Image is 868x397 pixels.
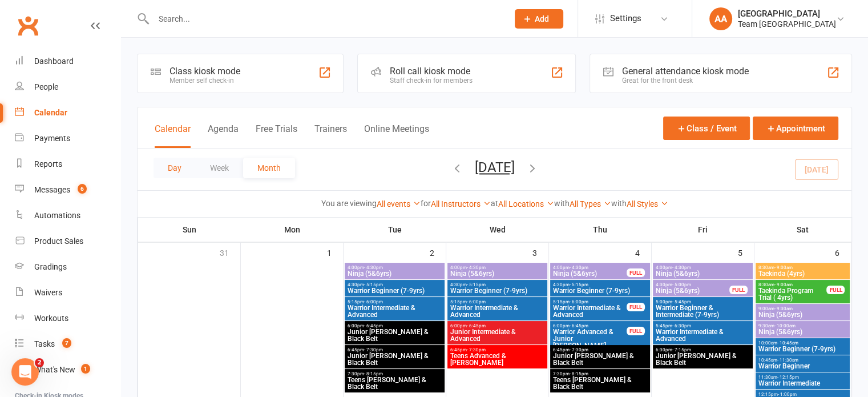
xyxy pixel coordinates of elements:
button: Add [515,9,563,29]
span: Warrior Beginner (7-9yrs) [552,287,648,294]
span: 8:30am [758,282,827,287]
span: 10:45am [758,358,848,363]
th: Sun [138,218,241,242]
div: 1 [327,243,343,262]
span: 6:45pm [347,347,442,352]
button: Week [196,158,243,178]
iframe: Intercom live chat [11,358,39,386]
span: - 7:30pm [467,347,486,352]
button: Day [154,158,196,178]
span: 5:15pm [347,299,442,304]
div: Tasks [34,339,55,348]
div: FULL [627,327,645,335]
span: Junior [PERSON_NAME] & Black Belt [552,352,648,366]
span: - 6:00pm [570,299,588,304]
span: Warrior Beginner (7-9yrs) [347,287,442,294]
span: 5:45pm [655,323,750,328]
span: - 4:30pm [570,265,588,270]
div: FULL [627,303,645,311]
span: 9:30am [758,323,848,328]
span: Ninja (5&6yrs) [655,287,730,294]
div: FULL [826,286,845,294]
span: - 10:45am [777,340,798,346]
span: 12:15pm [758,392,848,397]
a: People [15,74,120,100]
span: Taekinda (4yrs) [758,270,848,277]
span: Ninja (5&6yrs) [758,328,848,335]
input: Search... [150,11,500,27]
span: 4:00pm [655,265,750,270]
a: All Styles [627,199,668,208]
div: Great for the front desk [622,77,749,85]
a: Clubworx [14,11,42,40]
span: - 6:30pm [672,323,691,328]
span: 4:30pm [347,282,442,287]
span: Warrior Intermediate & Advanced [450,304,545,318]
div: Automations [34,211,80,220]
span: - 9:00am [774,265,793,270]
span: - 5:00pm [672,282,691,287]
span: - 6:45pm [570,323,588,328]
span: 4:30pm [655,282,730,287]
a: All Types [570,199,611,208]
div: Class kiosk mode [169,66,240,77]
span: - 6:45pm [467,323,486,328]
th: Tue [344,218,446,242]
span: Junior [PERSON_NAME] & Black Belt [655,352,750,366]
span: - 7:30pm [364,347,383,352]
th: Mon [241,218,344,242]
span: 4:00pm [347,265,442,270]
div: Gradings [34,262,67,271]
button: Calendar [155,123,191,148]
div: 2 [430,243,446,262]
span: Teens [PERSON_NAME] & Black Belt [347,376,442,390]
strong: You are viewing [321,199,377,208]
span: 4:30pm [450,282,545,287]
button: Trainers [314,123,347,148]
div: FULL [627,268,645,277]
div: Messages [34,185,70,194]
strong: with [611,199,627,208]
span: Ninja (5&6yrs) [552,270,627,277]
span: - 7:30pm [570,347,588,352]
span: Ninja (5&6yrs) [655,270,750,277]
span: 7 [62,338,71,348]
div: FULL [729,286,748,294]
a: Gradings [15,254,120,280]
a: Workouts [15,306,120,331]
div: Team [GEOGRAPHIC_DATA] [738,19,836,29]
div: Roll call kiosk mode [390,66,473,77]
span: 7:30pm [347,371,442,376]
span: Teens Advanced & [PERSON_NAME] [450,352,545,366]
div: Calendar [34,108,67,117]
strong: at [491,199,498,208]
span: Junior Intermediate & Advanced [450,328,545,342]
span: - 5:15pm [467,282,486,287]
div: People [34,82,58,91]
th: Fri [652,218,754,242]
span: Warrior Beginner (7-9yrs) [758,346,848,352]
div: Reports [34,159,62,169]
div: 6 [835,243,851,262]
a: Product Sales [15,228,120,254]
span: 8:30am [758,265,848,270]
div: Payments [34,134,70,143]
span: - 1:00pm [778,392,797,397]
span: Junior [PERSON_NAME] & Black Belt [347,352,442,366]
span: Warrior Intermediate & Advanced [347,304,442,318]
span: Warrior Intermediate [758,380,848,387]
a: Calendar [15,100,120,126]
div: 5 [738,243,754,262]
div: Workouts [34,314,68,323]
span: 11:30am [758,375,848,380]
a: What's New1 [15,357,120,383]
span: 9:00am [758,306,848,311]
button: Class / Event [663,117,750,140]
span: Teens [PERSON_NAME] & Black Belt [552,376,648,390]
a: Tasks 7 [15,331,120,357]
span: 6:45pm [450,347,545,352]
a: All Instructors [431,199,491,208]
span: Warrior Advanced & Junior [PERSON_NAME] [552,328,627,349]
div: [GEOGRAPHIC_DATA] [738,9,836,19]
a: Waivers [15,280,120,306]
